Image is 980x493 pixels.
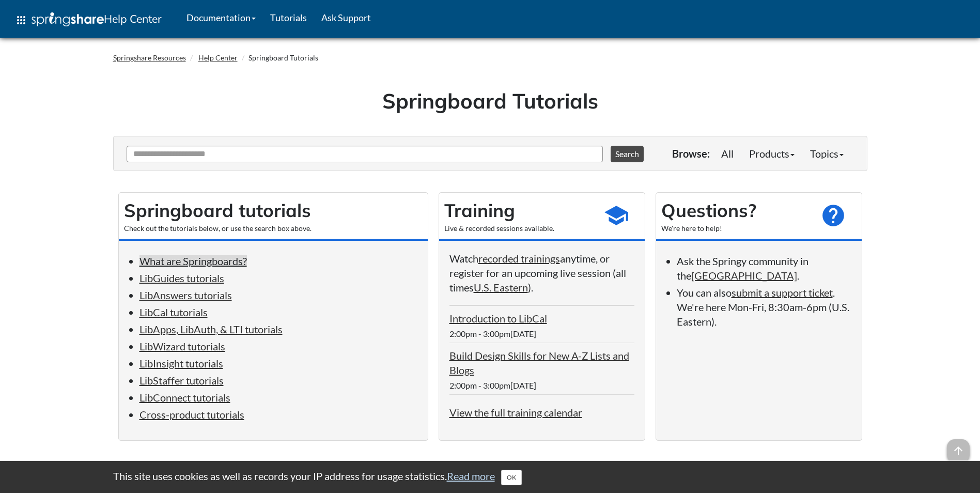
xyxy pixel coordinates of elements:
[478,252,560,265] a: recorded trainings
[103,469,878,485] div: This site uses cookies as well as records your IP address for usage statistics.
[139,323,283,335] a: LibApps, LibAuth, & LTI tutorials
[15,14,27,26] span: apps
[449,312,547,325] a: Introduction to LibCal
[104,12,162,25] span: Help Center
[263,5,314,30] a: Tutorials
[449,329,536,338] span: 2:00pm - 3:00pm[DATE]
[447,470,495,482] a: Read more
[139,272,224,284] a: LibGuides tutorials
[802,143,851,164] a: Topics
[691,269,797,282] a: [GEOGRAPHIC_DATA]
[449,380,536,390] span: 2:00pm - 3:00pm[DATE]
[947,440,970,453] a: arrow_upward
[139,357,223,369] a: LibInsight tutorials
[661,198,810,223] h2: Questions?
[713,143,741,164] a: All
[139,255,247,267] a: What are Springboards?
[198,53,238,62] a: Help Center
[449,406,582,419] a: View the full training calendar
[677,254,851,283] li: Ask the Springy community in the .
[139,408,244,421] a: Cross-product tutorials
[239,53,318,63] li: Springboard Tutorials
[449,251,634,295] p: Watch anytime, or register for an upcoming live session (all times ).
[139,306,208,318] a: LibCal tutorials
[449,349,629,376] a: Build Design Skills for New A-Z Lists and Blogs
[672,146,710,161] p: Browse:
[314,5,378,30] a: Ask Support
[124,198,423,223] h2: Springboard tutorials
[474,281,528,294] a: U.S. Eastern
[121,86,860,115] h1: Springboard Tutorials
[661,223,810,234] div: We're here to help!
[444,198,593,223] h2: Training
[820,203,846,228] span: help
[179,5,263,30] a: Documentation
[8,5,169,36] a: apps Help Center
[139,340,225,352] a: LibWizard tutorials
[139,391,230,404] a: LibConnect tutorials
[603,203,629,228] span: school
[32,12,104,26] img: Springshare
[677,285,851,329] li: You can also . We're here Mon-Fri, 8:30am-6pm (U.S. Eastern).
[741,143,802,164] a: Products
[732,286,833,299] a: submit a support ticket
[139,374,224,387] a: LibStaffer tutorials
[139,289,232,301] a: LibAnswers tutorials
[444,223,593,234] div: Live & recorded sessions available.
[611,146,644,162] button: Search
[501,470,522,485] button: Close
[113,53,186,62] a: Springshare Resources
[947,439,970,462] span: arrow_upward
[124,223,423,234] div: Check out the tutorials below, or use the search box above.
